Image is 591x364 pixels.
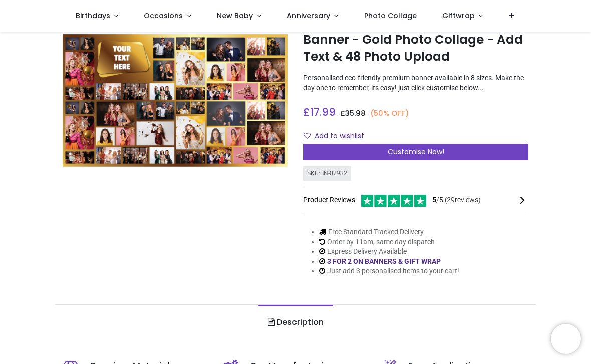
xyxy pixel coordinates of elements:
[432,195,481,205] span: /5 ( 29 reviews)
[551,324,581,354] iframe: Brevo live chat
[217,11,253,21] span: New Baby
[310,105,336,119] span: 17.99
[388,147,444,157] span: Customise Now!
[303,73,528,93] p: Personalised eco-friendly premium banner available in 8 sizes. Make the day one to remember, its ...
[303,105,336,119] span: £
[319,266,459,276] li: Just add 3 personalised items to your cart!
[303,14,528,65] h1: Personalised Birthday Backdrop Banner - Gold Photo Collage - Add Text & 48 Photo Upload
[304,132,311,139] i: Add to wishlist
[432,196,436,204] span: 5
[327,257,441,265] a: 3 FOR 2 ON BANNERS & GIFT WRAP
[319,247,459,257] li: Express Delivery Available
[364,11,417,21] span: Photo Collage
[340,108,366,118] span: £
[303,193,528,207] div: Product Reviews
[63,35,288,167] img: Personalised Birthday Backdrop Banner - Gold Photo Collage - Add Text & 48 Photo Upload
[303,166,351,181] div: SKU: BN-02932
[76,11,110,21] span: Birthdays
[319,227,459,237] li: Free Standard Tracked Delivery
[303,128,373,145] button: Add to wishlistAdd to wishlist
[442,11,475,21] span: Giftwrap
[319,237,459,247] li: Order by 11am, same day dispatch
[345,108,366,118] span: 35.98
[144,11,183,21] span: Occasions
[370,108,409,119] small: (50% OFF)
[287,11,330,21] span: Anniversary
[258,305,333,340] a: Description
